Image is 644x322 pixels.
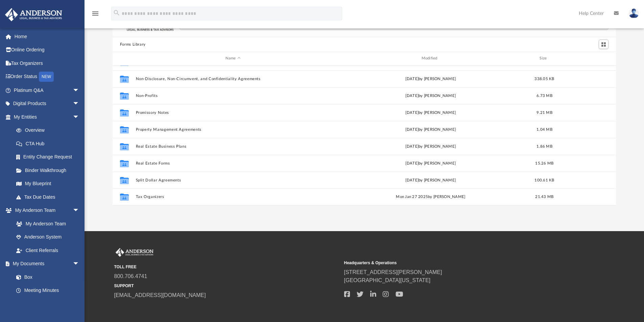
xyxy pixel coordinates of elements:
[333,126,528,132] div: [DATE] by [PERSON_NAME]
[136,110,330,115] button: Promissory Notes
[629,8,639,18] img: User Pic
[5,110,90,124] a: My Entitiesarrow_drop_down
[333,109,528,116] div: [DATE] by [PERSON_NAME]
[536,110,552,114] span: 9.21 MB
[5,30,90,43] a: Home
[9,190,90,204] a: Tax Due Dates
[344,260,569,266] small: Headquarters & Operations
[3,8,64,21] img: Anderson Advisors Platinum Portal
[91,13,99,18] a: menu
[73,204,86,218] span: arrow_drop_down
[9,164,90,177] a: Binder Walkthrough
[561,55,608,61] div: id
[114,248,155,257] img: Anderson Advisors Platinum Portal
[9,270,83,284] a: Box
[5,83,90,97] a: Platinum Q&Aarrow_drop_down
[531,55,558,61] div: Size
[5,56,90,70] a: Tax Organizers
[116,55,133,61] div: id
[120,42,146,48] button: Forms Library
[136,178,330,182] button: Split Dollar Agreements
[333,76,528,82] div: [DATE] by [PERSON_NAME]
[73,97,86,111] span: arrow_drop_down
[5,43,90,57] a: Online Ordering
[333,194,528,200] div: Mon Jan 27 2025 by [PERSON_NAME]
[136,127,330,132] button: Property Management Agreements
[136,94,330,98] button: Non-Profits
[5,97,90,110] a: Digital Productsarrow_drop_down
[136,144,330,149] button: Real Estate Business Plans
[136,161,330,166] button: Real Estate Forms
[534,178,554,182] span: 100.61 KB
[113,9,120,17] i: search
[113,66,616,205] div: grid
[599,40,609,49] button: Switch to Grid View
[9,284,86,297] a: Meeting Minutes
[136,195,330,199] button: Tax Organizers
[344,269,442,275] a: [STREET_ADDRESS][PERSON_NAME]
[9,137,90,150] a: CTA Hub
[9,217,83,230] a: My Anderson Team
[91,9,99,18] i: menu
[536,127,552,131] span: 1.04 MB
[333,177,528,183] div: [DATE] by [PERSON_NAME]
[136,77,330,81] button: Non-Disclosure, Non-Circumvent, and Confidentiality Agreements
[135,55,330,61] div: Name
[9,177,86,191] a: My Blueprint
[344,277,431,283] a: [GEOGRAPHIC_DATA][US_STATE]
[333,93,528,99] div: [DATE] by [PERSON_NAME]
[5,257,86,271] a: My Documentsarrow_drop_down
[73,83,86,97] span: arrow_drop_down
[9,297,83,311] a: Forms Library
[333,160,528,166] div: [DATE] by [PERSON_NAME]
[536,94,552,97] span: 6.73 MB
[535,161,553,165] span: 15.26 MB
[114,273,147,279] a: 800.706.4741
[73,257,86,271] span: arrow_drop_down
[536,144,552,148] span: 1.86 MB
[333,143,528,149] div: [DATE] by [PERSON_NAME]
[9,244,86,257] a: Client Referrals
[114,264,339,270] small: TOLL FREE
[73,110,86,124] span: arrow_drop_down
[5,204,86,217] a: My Anderson Teamarrow_drop_down
[9,124,90,137] a: Overview
[9,230,86,244] a: Anderson System
[114,292,206,298] a: [EMAIL_ADDRESS][DOMAIN_NAME]
[39,72,54,82] div: NEW
[114,283,339,289] small: SUPPORT
[534,77,554,80] span: 338.05 KB
[333,55,528,61] div: Modified
[5,70,90,84] a: Order StatusNEW
[535,195,553,199] span: 21.43 MB
[9,150,90,164] a: Entity Change Request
